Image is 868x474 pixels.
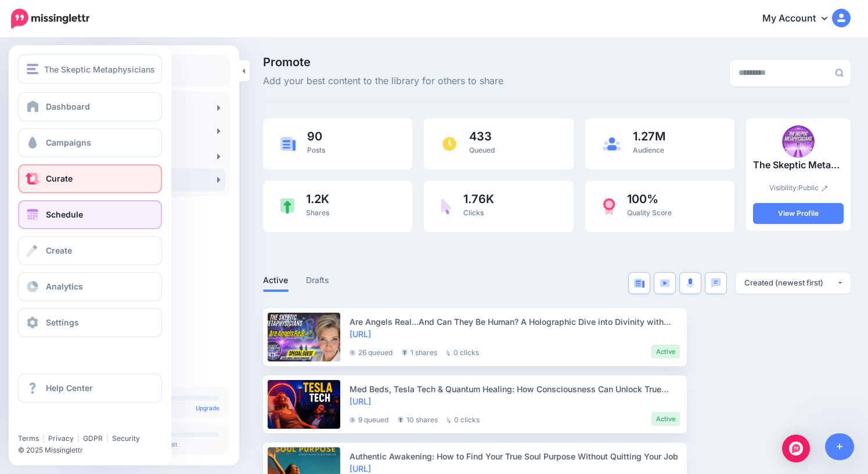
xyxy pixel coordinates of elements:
span: 90 [307,131,325,142]
span: Curate [46,173,73,183]
span: 433 [469,131,495,142]
p: Visibility: [753,182,844,194]
div: Are Angels Real...And Can They Be Human? A Holographic Dive into Divinity with [PERSON_NAME] [350,316,680,328]
button: The Skeptic Metaphysicians [18,55,162,84]
span: Settings [46,317,79,327]
span: Queued [469,146,495,154]
span: Add your best content to the library for others to share [263,74,503,89]
a: Drafts [306,273,330,287]
img: share-green.png [280,198,294,214]
a: GDPR [83,434,103,443]
img: article-blue.png [280,137,296,150]
a: Curate [18,164,162,193]
a: Dashboard [18,92,162,121]
a: Campaigns [18,128,162,157]
span: Shares [306,208,329,217]
p: The Skeptic Metaphysicians [753,158,844,173]
span: Posts [307,146,325,154]
img: clock-grey-darker.png [350,417,355,423]
img: 398694559_755142363325592_1851666557881600205_n-bsa141941_thumb.jpg [782,125,815,158]
span: 100% [627,193,672,205]
div: Med Beds, Tesla Tech & Quantum Healing: How Consciousness Can Unlock True Wellness [350,383,680,395]
li: 0 clicks [446,345,479,359]
span: Analytics [46,281,83,291]
span: The Skeptic Metaphysicians [44,63,155,76]
span: | [106,434,109,443]
span: Audience [633,146,664,154]
li: 0 clicks [447,412,480,426]
button: Created (newest first) [736,273,851,294]
img: pointer-grey.png [447,417,451,423]
li: 10 shares [398,412,438,426]
img: clock-grey-darker.png [350,350,355,356]
a: Terms [18,434,39,443]
a: Help Center [18,374,162,403]
a: Privacy [48,434,74,443]
img: microphone.png [686,278,694,288]
div: Authentic Awakening: How to Find Your True Soul Purpose Without Quitting Your Job [350,450,680,462]
span: 1.76K [463,193,494,205]
img: share-grey.png [398,417,404,423]
img: chat-square-blue.png [711,278,721,288]
a: Schedule [18,200,162,229]
img: video-blue.png [660,279,670,287]
a: Analytics [18,272,162,301]
a: Settings [18,308,162,337]
a: [URL] [350,464,371,473]
a: Security [112,434,140,443]
li: Active [651,345,680,359]
div: Open Intercom Messenger [782,435,810,462]
span: 1.27M [633,131,665,142]
span: Dashboard [46,102,90,111]
span: Schedule [46,209,83,219]
span: Clicks [463,208,484,217]
span: 1.2K [306,193,329,205]
span: Help Center [46,383,93,393]
img: users-blue.png [603,137,621,151]
li: Active [651,412,680,426]
span: Promote [263,56,503,68]
span: Campaigns [46,138,91,147]
li: © 2025 Missinglettr [18,444,171,456]
img: Missinglettr [11,9,89,28]
img: menu.png [27,64,38,74]
div: Created (newest first) [744,277,837,288]
a: My Account [751,5,851,33]
img: pointer-grey.png [446,350,451,356]
img: search-grey-6.png [835,68,844,77]
img: prize-red.png [603,198,615,215]
li: 26 queued [350,345,392,359]
img: article-blue.png [634,278,644,288]
img: pointer-purple.png [441,198,452,215]
a: View Profile [753,203,844,224]
a: Create [18,236,162,265]
span: Quality Score [627,208,672,217]
li: 1 shares [402,345,437,359]
a: [URL] [350,396,371,406]
span: Create [46,245,72,255]
img: clock.png [441,136,458,152]
span: | [42,434,45,443]
a: Active [263,273,289,287]
li: 9 queued [350,412,388,426]
span: | [77,434,80,443]
img: pencil.png [822,185,828,191]
img: share-grey.png [402,349,408,356]
iframe: Twitter Follow Button [18,417,108,429]
a: Public [798,183,828,192]
a: [URL] [350,329,371,339]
